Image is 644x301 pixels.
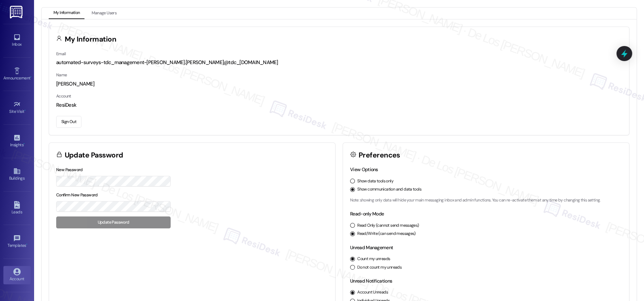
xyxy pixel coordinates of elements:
[23,141,25,146] span: •
[65,36,116,43] h3: My Information
[3,132,31,150] a: Insights •
[350,166,378,172] label: View Options
[350,278,392,284] label: Unread Notifications
[3,232,31,251] a: Templates •
[56,167,83,172] label: New Password
[357,289,388,296] label: Account Unreads
[30,75,31,79] span: •
[10,6,24,18] img: ResiDesk Logo
[357,231,416,237] label: Read/Write (can send messages)
[3,99,31,117] a: Site Visit •
[3,266,31,284] a: Account
[3,199,31,217] a: Leads
[56,93,71,99] label: Account
[357,223,419,229] label: Read Only (cannot send messages)
[350,244,393,251] label: Unread Management
[56,192,98,198] label: Confirm New Password
[56,80,622,88] div: [PERSON_NAME]
[3,165,31,184] a: Buildings
[359,152,400,159] h3: Preferences
[56,102,622,109] div: ResiDesk
[350,211,384,217] label: Read-only Mode
[350,197,622,204] p: Note: showing only data will hide your main messaging inbox and admin functions. You can re-activ...
[3,31,31,50] a: Inbox
[56,59,622,66] div: automated-surveys-tdc_management-[PERSON_NAME].[PERSON_NAME]@tdc_[DOMAIN_NAME]
[26,242,27,247] span: •
[56,51,66,57] label: Email
[357,186,421,193] label: Show communication and data tools
[357,265,402,271] label: Do not count my unreads
[56,116,81,128] button: Sign Out
[65,152,123,159] h3: Update Password
[357,178,393,184] label: Show data tools only
[87,7,121,19] button: Manage Users
[25,108,26,113] span: •
[357,256,390,262] label: Count my unreads
[49,7,84,19] button: My Information
[56,72,67,78] label: Name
